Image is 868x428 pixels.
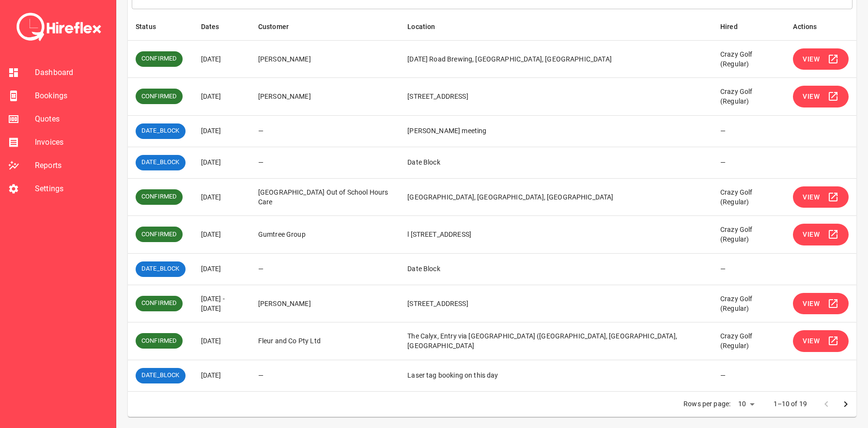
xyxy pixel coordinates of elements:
span: CONFIRMED [136,54,183,63]
td: Crazy Golf (Regular) [713,178,785,216]
td: [DATE] [193,178,250,216]
td: Crazy Golf (Regular) [713,285,785,322]
td: Crazy Golf (Regular) [713,322,785,360]
td: [DATE] [193,115,250,147]
p: 1–10 of 19 [774,399,807,409]
td: Crazy Golf (Regular) [713,40,785,78]
td: [DATE] [193,40,250,78]
div: 10 [734,397,758,411]
td: [DATE] [193,78,250,116]
td: [GEOGRAPHIC_DATA] Out of School Hours Care [250,178,400,216]
td: — [713,147,785,178]
td: [DATE] [193,216,250,254]
span: View [803,53,820,65]
td: — [713,115,785,147]
td: Fleur and Co Pty Ltd [250,322,400,360]
td: [PERSON_NAME] [250,285,400,322]
table: simple table [128,13,856,392]
span: Settings [35,183,108,195]
td: The Calyx, Entry via [GEOGRAPHIC_DATA] ([GEOGRAPHIC_DATA], [GEOGRAPHIC_DATA], [GEOGRAPHIC_DATA] [400,322,713,360]
span: DATE_BLOCK [136,126,186,136]
span: DATE_BLOCK [136,264,186,274]
span: View [803,298,820,310]
span: CONFIRMED [136,336,183,346]
span: CONFIRMED [136,192,183,201]
td: — [713,253,785,285]
button: Go to next page [836,395,855,414]
span: Invoices [35,137,108,148]
td: Date Block [400,253,713,285]
span: View [803,335,820,347]
td: Crazy Golf (Regular) [713,78,785,116]
td: — [250,360,400,391]
th: Dates [193,13,250,41]
span: Dashboard [35,67,108,78]
td: [STREET_ADDRESS] [400,285,713,322]
span: View [803,91,820,103]
td: l [STREET_ADDRESS] [400,216,713,254]
span: CONFIRMED [136,230,183,239]
td: [PERSON_NAME] [250,40,400,78]
span: Bookings [35,90,108,102]
td: Date Block [400,147,713,178]
th: Customer [250,13,400,41]
td: [DATE] - [DATE] [193,285,250,322]
td: [DATE] [193,360,250,391]
th: Actions [785,13,856,41]
td: — [250,253,400,285]
td: Laser tag booking on this day [400,360,713,391]
span: DATE_BLOCK [136,371,186,380]
td: [PERSON_NAME] [250,78,400,116]
td: [PERSON_NAME] meeting [400,115,713,147]
td: — [250,115,400,147]
td: [STREET_ADDRESS] [400,78,713,116]
th: Hired [713,13,785,41]
span: View [803,229,820,241]
td: Gumtree Group [250,216,400,254]
td: [DATE] [193,253,250,285]
td: Crazy Golf (Regular) [713,216,785,254]
span: Reports [35,160,108,171]
td: — [713,360,785,391]
span: CONFIRMED [136,299,183,308]
p: Rows per page: [683,399,730,409]
td: [DATE] [193,147,250,178]
span: Quotes [35,113,108,125]
span: DATE_BLOCK [136,158,186,167]
td: [GEOGRAPHIC_DATA], [GEOGRAPHIC_DATA], [GEOGRAPHIC_DATA] [400,178,713,216]
span: View [803,191,820,203]
th: Status [128,13,193,41]
td: [DATE] Road Brewing, [GEOGRAPHIC_DATA], [GEOGRAPHIC_DATA] [400,40,713,78]
td: [DATE] [193,322,250,360]
td: — [250,147,400,178]
span: CONFIRMED [136,92,183,101]
th: Location [400,13,713,41]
